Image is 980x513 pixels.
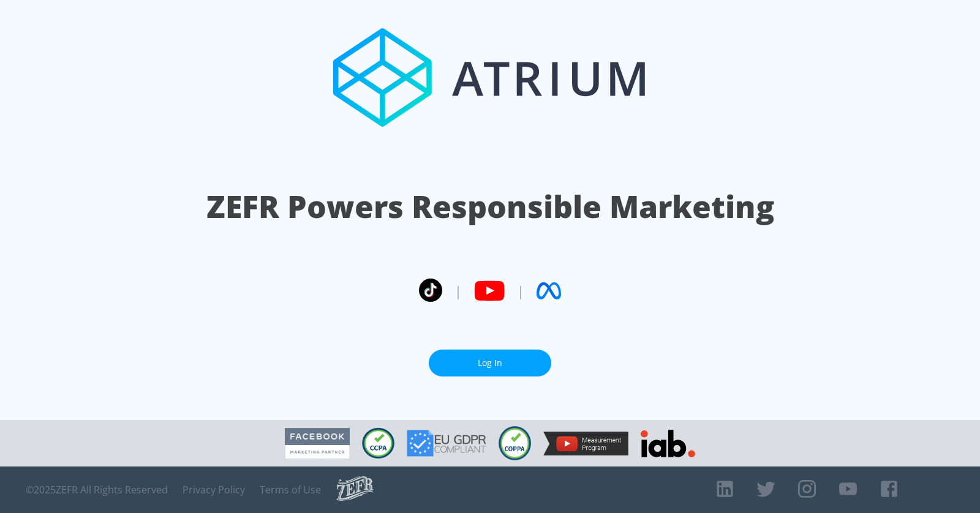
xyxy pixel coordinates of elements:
span: © 2025 ZEFR All Rights Reserved [26,484,168,496]
img: GDPR Compliant [407,430,486,457]
a: Log In [429,350,551,377]
span: | [517,282,524,300]
h1: ZEFR Powers Responsible Marketing [206,185,774,228]
span: | [454,282,462,300]
a: Terms of Use [260,484,321,496]
img: Facebook Marketing Partner [285,428,350,459]
img: YouTube Measurement Program [543,432,628,455]
img: CCPA Compliant [362,428,394,459]
img: COPPA Compliant [499,426,531,460]
a: Privacy Policy [183,484,245,496]
img: IAB [641,430,695,457]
